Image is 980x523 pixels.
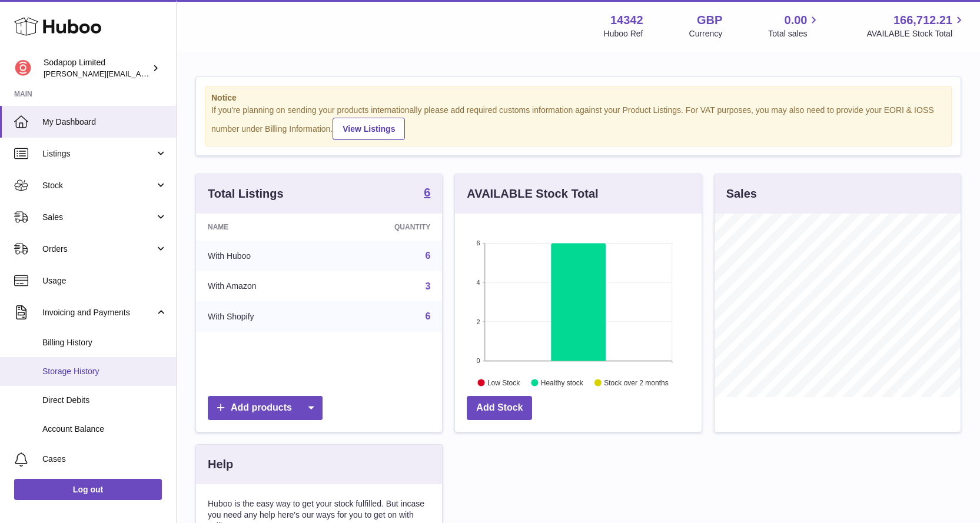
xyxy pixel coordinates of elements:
h3: Sales [726,186,757,202]
text: 4 [477,279,480,286]
div: Sodapop Limited [44,57,150,79]
a: 6 [424,186,430,201]
a: 6 [425,251,430,261]
span: 166,712.21 [893,12,952,28]
span: Invoicing and Payments [42,307,155,318]
a: Add Stock [467,396,532,420]
span: Sales [42,212,155,223]
div: Currency [689,28,723,39]
h3: AVAILABLE Stock Total [467,186,598,202]
span: Direct Debits [42,395,167,406]
text: 2 [477,318,480,325]
span: Usage [42,275,167,287]
text: Low Stock [487,378,520,387]
text: Healthy stock [541,378,584,387]
span: Billing History [42,337,167,348]
text: 6 [477,239,480,246]
strong: 14342 [610,12,643,28]
th: Name [196,214,331,241]
td: With Huboo [196,241,331,271]
td: With Amazon [196,271,331,302]
span: [PERSON_NAME][EMAIL_ADDRESS][DOMAIN_NAME] [44,69,236,78]
a: Add products [208,396,323,420]
strong: GBP [697,12,722,28]
text: Stock over 2 months [604,378,669,387]
span: Listings [42,148,155,159]
a: 3 [425,281,430,291]
strong: Notice [211,92,945,104]
span: 0.00 [785,12,808,28]
span: Storage History [42,366,167,377]
strong: 6 [424,186,430,198]
td: With Shopify [196,301,331,332]
th: Quantity [331,214,442,241]
a: 166,712.21 AVAILABLE Stock Total [866,12,966,39]
a: View Listings [333,118,405,140]
img: david@sodapop-audio.co.uk [14,59,32,77]
span: Orders [42,244,155,255]
text: 0 [477,357,480,364]
a: Log out [14,479,162,500]
span: My Dashboard [42,116,167,128]
h3: Help [208,457,233,472]
span: Total sales [768,28,820,39]
span: Account Balance [42,424,167,435]
span: Cases [42,454,167,465]
h3: Total Listings [208,186,284,202]
div: Huboo Ref [604,28,643,39]
a: 6 [425,311,430,321]
span: Stock [42,180,155,191]
div: If you're planning on sending your products internationally please add required customs informati... [211,105,945,140]
span: AVAILABLE Stock Total [866,28,966,39]
a: 0.00 Total sales [768,12,820,39]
